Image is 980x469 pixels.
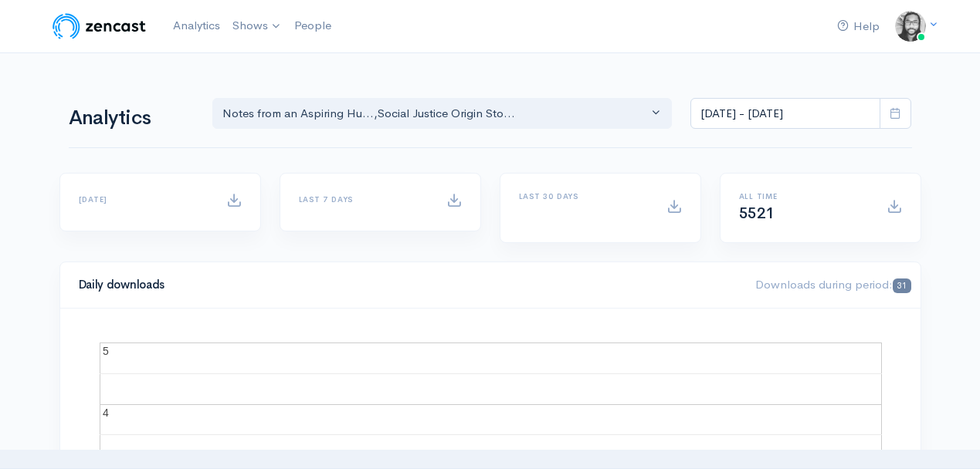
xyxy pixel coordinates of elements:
[222,105,649,123] div: Notes from an Aspiring Hu... , Social Justice Origin Sto...
[69,107,194,130] h1: Analytics
[831,10,886,43] a: Help
[288,9,337,42] a: People
[167,9,226,42] a: Analytics
[739,192,868,201] h6: All time
[755,277,910,292] span: Downloads during period:
[895,11,926,42] img: ...
[299,195,428,204] h6: Last 7 days
[519,192,648,201] h6: Last 30 days
[893,278,910,293] span: 31
[103,407,109,419] text: 4
[226,9,288,43] a: Shows
[103,345,109,357] text: 5
[690,98,880,130] input: analytics date range selector
[927,417,965,454] iframe: gist-messenger-bubble-iframe
[79,278,738,292] h4: Daily downloads
[50,11,148,42] img: ZenCast Logo
[79,195,208,204] h6: [DATE]
[739,204,775,223] span: 5521
[212,98,673,130] button: Notes from an Aspiring Hu..., Social Justice Origin Sto...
